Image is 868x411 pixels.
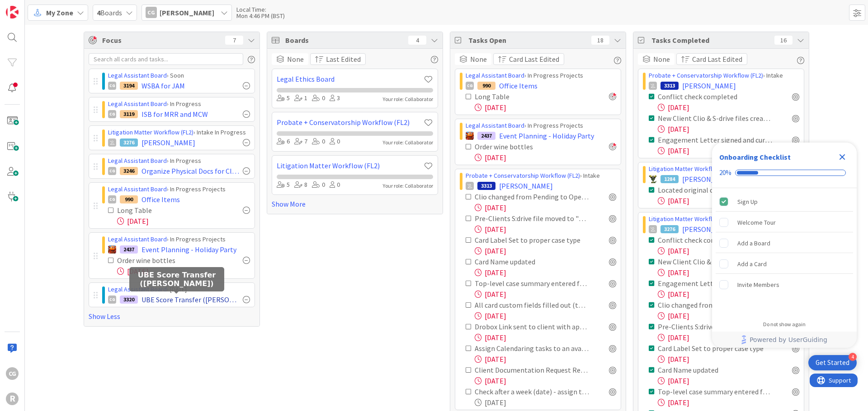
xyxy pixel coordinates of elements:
[719,152,791,162] div: Onboarding Checklist
[658,245,799,256] div: [DATE]
[658,195,799,206] div: [DATE]
[658,91,761,102] div: Conflict check completed
[719,169,849,177] div: Checklist progress: 20%
[294,180,307,190] div: 8
[466,171,580,180] a: Probate + Conservatorship Workflow (FL2)
[649,214,799,224] div: › Intake In Progress
[310,53,366,65] button: Last Edited
[120,245,138,254] div: 2437
[89,53,243,65] input: Search all cards and tasks...
[117,216,250,226] div: [DATE]
[142,294,239,305] span: UBE Score Transfer ([PERSON_NAME])
[277,137,290,147] div: 6
[808,355,857,370] div: Open Get Started checklist, remaining modules: 4
[475,397,616,408] div: [DATE]
[475,386,589,397] div: Check after a week (date) - assign tasks if signed ➡️ If not, send non-engagement follow-up email
[658,235,761,245] div: Conflict check completed
[312,137,325,147] div: 0
[682,174,736,185] span: [PERSON_NAME]
[277,74,424,84] a: Legal Ethics Board
[142,109,208,120] span: ISB for MRR and MCW
[737,279,779,290] div: Invite Members
[658,134,772,145] div: Engagement Letter signed and curated
[676,53,747,65] button: Card Last Edited
[225,36,243,45] div: 7
[649,165,734,173] a: Litigation Matter Workflow (FL2)
[330,180,340,190] div: 0
[277,93,290,103] div: 5
[108,99,250,109] div: › In Progress
[120,139,138,147] div: 3276
[712,332,857,348] div: Footer
[160,7,214,18] span: [PERSON_NAME]
[294,93,307,103] div: 1
[774,36,793,45] div: 16
[653,54,670,65] span: None
[475,91,556,102] div: Long Table
[89,311,255,322] a: Show Less
[466,132,474,140] img: KA
[651,35,770,46] span: Tasks Completed
[509,54,559,65] span: Card Last Edited
[475,310,616,321] div: [DATE]
[6,6,19,18] img: Visit kanbanzone.com
[236,6,285,13] div: Local Time:
[468,35,587,46] span: Tasks Open
[466,171,616,180] div: › Intake
[475,245,616,256] div: [DATE]
[658,397,799,408] div: [DATE]
[692,54,742,65] span: Card Last Edited
[108,110,116,118] div: CG
[142,244,236,255] span: Event Planning - Holiday Party
[475,300,589,310] div: All card custom fields filled out (to the greatest extent possible)
[108,185,250,194] div: › In Progress Projects
[737,259,767,269] div: Add a Card
[466,71,616,80] div: › In Progress Projects
[108,167,116,175] div: CG
[658,256,772,267] div: New Client Clio & S-drive files created Enter all contacts and their relationships to our client ...
[466,71,524,79] a: Legal Assistant Board
[142,166,239,176] span: Organize Physical Docs for Clients
[716,192,853,212] div: Sign Up is complete.
[649,164,799,174] div: › Closing In Progress
[470,54,487,65] span: None
[658,365,751,375] div: Card Name updated
[716,254,853,274] div: Add a Card is incomplete.
[682,224,736,235] span: [PERSON_NAME]
[499,130,594,141] span: Event Planning - Holiday Party
[108,128,250,137] div: › Intake In Progress
[658,124,799,134] div: [DATE]
[475,289,616,300] div: [DATE]
[6,393,19,405] div: R
[272,199,438,209] a: Show More
[277,160,424,171] a: Litigation Matter Workflow (FL2)
[475,235,589,245] div: Card Label Set to proper case type
[591,36,609,45] div: 18
[649,175,657,183] img: NC
[682,80,736,91] span: [PERSON_NAME]
[816,358,849,367] div: Get Started
[649,215,734,223] a: Litigation Matter Workflow (FL2)
[117,266,250,277] div: [DATE]
[658,145,799,156] div: [DATE]
[475,278,589,289] div: Top-level case summary entered from attorney notes
[383,139,433,147] div: Your role: Collaborator
[716,212,853,232] div: Welcome Tour is incomplete.
[287,54,304,65] span: None
[312,93,325,103] div: 0
[466,121,616,130] div: › In Progress Projects
[277,180,290,190] div: 5
[658,386,772,397] div: Top-level case summary entered from attorney notes
[475,141,567,152] div: Order wine bottles
[475,152,616,163] div: [DATE]
[466,121,524,129] a: Legal Assistant Board
[142,80,185,91] span: WSBA for JAM
[499,180,553,191] span: [PERSON_NAME]
[658,113,772,124] div: New Client Clio & S-drive files created Enter all contacts and their relationships to our client ...
[108,100,167,108] a: Legal Assistant Board
[477,182,495,190] div: 3313
[493,53,564,65] button: Card Last Edited
[19,1,41,12] span: Support
[475,321,589,332] div: Drobox Link sent to client with appropriate intake questionnaire [if not already sent]
[108,82,116,90] div: CG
